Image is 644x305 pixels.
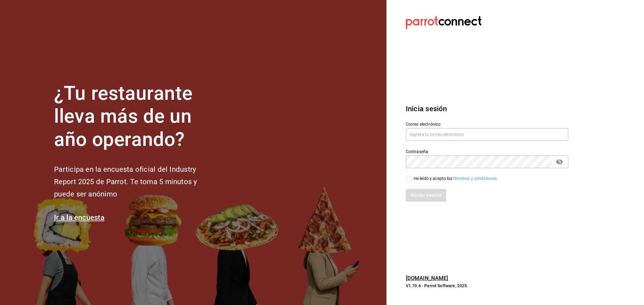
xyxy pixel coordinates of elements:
button: passwordField [554,157,565,167]
label: Correo electrónico [406,122,568,126]
label: Contraseña [406,149,568,153]
input: Ingresa tu correo electrónico [406,128,568,141]
a: Términos y condiciones. [453,176,498,181]
div: He leído y acepto los [414,175,498,182]
h3: Inicia sesión [406,103,568,114]
h2: Participa en la encuesta oficial del Industry Report 2025 de Parrot. Te toma 5 minutos y puede se... [54,163,217,200]
p: V1.70.6 - Parrot Software, 2025. [406,283,568,289]
a: [DOMAIN_NAME] [406,275,448,281]
h1: ¿Tu restaurante lleva más de un año operando? [54,82,217,151]
a: Ir a la encuesta [54,213,104,222]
